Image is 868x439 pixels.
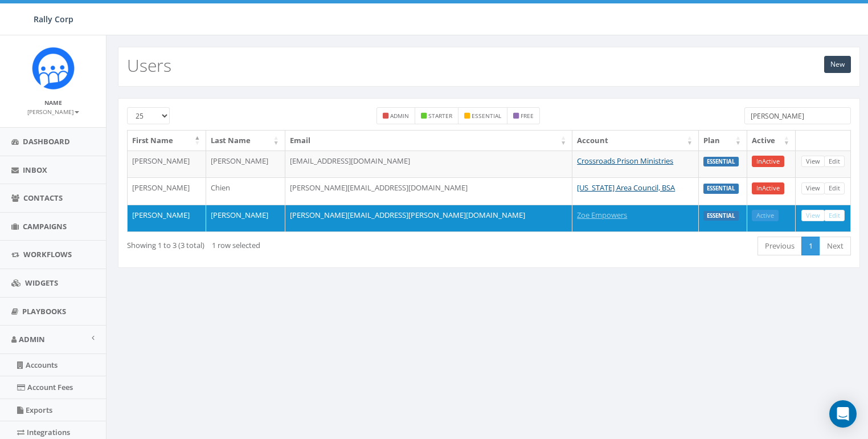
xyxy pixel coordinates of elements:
a: New [824,56,851,73]
a: Next [820,237,851,255]
a: Zoe Empowers [577,210,627,220]
img: Icon_1.png [32,47,75,90]
small: starter [428,112,452,120]
input: Type to search [744,107,851,124]
div: Showing 1 to 3 (3 total) [127,235,419,251]
a: View [801,210,825,222]
td: [PERSON_NAME] [128,205,206,232]
th: Email: activate to sort column ascending [285,131,572,151]
label: ESSENTIAL [703,211,739,221]
small: essential [472,112,501,120]
a: Edit [824,156,845,168]
th: Active: activate to sort column ascending [747,131,796,151]
span: Campaigns [23,221,67,231]
a: [US_STATE] Area Council, BSA [577,182,675,193]
td: [PERSON_NAME] [128,177,206,205]
a: InActive [752,156,784,168]
small: free [521,112,534,120]
div: Open Intercom Messenger [829,400,857,428]
td: [PERSON_NAME] [206,151,285,178]
a: View [801,156,825,168]
a: View [801,182,825,194]
span: Playbooks [22,306,66,316]
span: Inbox [23,165,47,175]
a: Previous [758,237,802,255]
a: InActive [752,182,784,194]
label: ESSENTIAL [703,184,739,194]
small: Name [44,99,62,107]
a: [PERSON_NAME] [27,106,79,116]
small: admin [390,112,409,120]
a: Edit [824,210,845,222]
a: 1 [801,237,820,255]
span: Widgets [25,278,58,288]
td: [PERSON_NAME] [128,151,206,178]
th: Last Name: activate to sort column ascending [206,131,285,151]
span: Admin [19,334,45,344]
small: [PERSON_NAME] [27,108,79,116]
th: Account: activate to sort column ascending [572,131,699,151]
h2: Users [127,56,171,75]
span: Dashboard [23,136,70,147]
label: ESSENTIAL [703,157,739,167]
td: [PERSON_NAME][EMAIL_ADDRESS][PERSON_NAME][DOMAIN_NAME] [285,205,572,232]
td: [PERSON_NAME] [206,205,285,232]
td: [EMAIL_ADDRESS][DOMAIN_NAME] [285,151,572,178]
span: Contacts [23,193,63,203]
a: Edit [824,182,845,194]
span: 1 row selected [212,240,260,250]
a: Active [752,210,779,222]
th: First Name: activate to sort column descending [128,131,206,151]
a: Crossroads Prison Ministries [577,156,673,166]
span: Rally Corp [34,14,73,25]
span: Workflows [23,249,72,259]
th: Plan: activate to sort column ascending [699,131,747,151]
td: Chien [206,177,285,205]
td: [PERSON_NAME][EMAIL_ADDRESS][DOMAIN_NAME] [285,177,572,205]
